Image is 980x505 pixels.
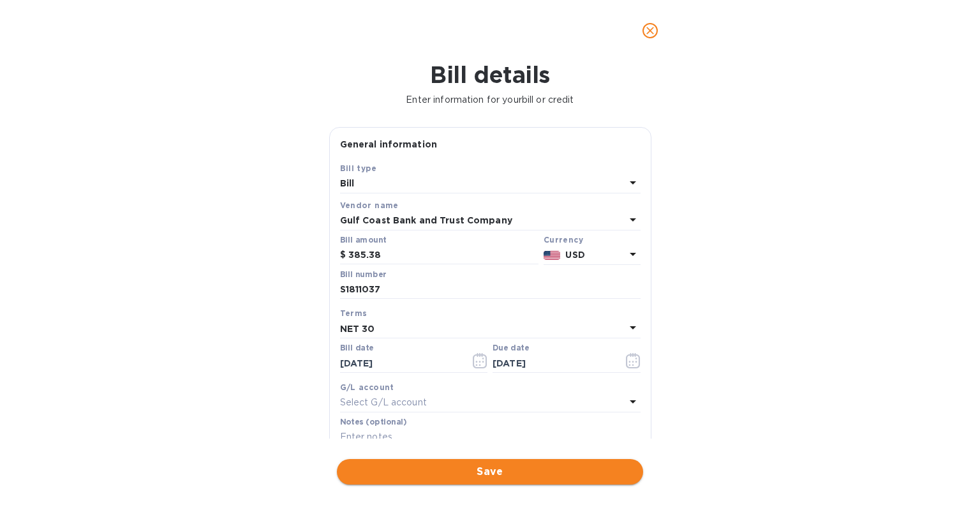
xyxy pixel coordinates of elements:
b: USD [565,250,584,260]
b: Currency [544,235,583,245]
label: Bill date [340,345,374,352]
p: Enter information for your bill or credit [10,93,970,107]
input: Due date [493,354,613,373]
input: $ Enter bill amount [348,246,538,265]
div: $ [340,246,348,265]
h1: Bill details [10,61,970,88]
button: Save [337,459,643,485]
input: Enter bill number [340,280,641,299]
img: USD [544,251,561,260]
label: Notes (optional) [340,418,407,426]
b: G/L account [340,382,394,392]
label: Bill amount [340,236,386,244]
b: Bill [340,178,355,188]
b: Vendor name [340,200,399,210]
b: Bill type [340,163,377,173]
input: Enter notes [340,428,641,447]
button: close [635,15,665,46]
label: Bill number [340,271,386,278]
b: General information [340,139,438,149]
b: NET 30 [340,324,375,334]
label: Due date [493,345,529,352]
p: Select G/L account [340,396,427,409]
b: Terms [340,308,367,318]
input: Select date [340,354,461,373]
span: Save [347,464,633,479]
b: Gulf Coast Bank and Trust Company [340,215,512,225]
